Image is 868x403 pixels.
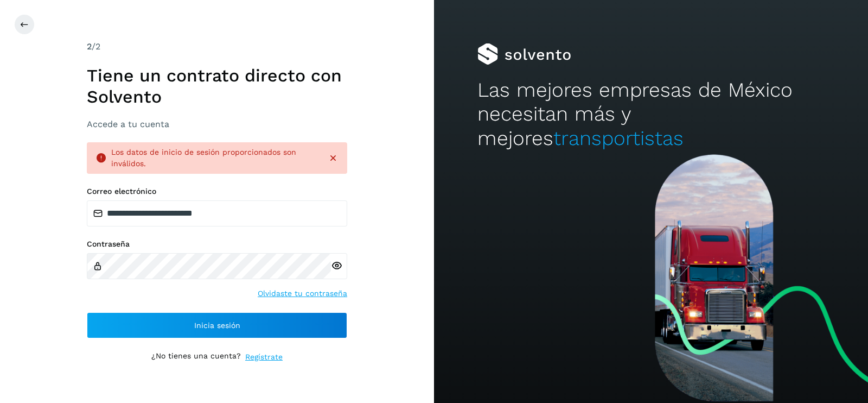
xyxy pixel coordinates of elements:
div: /2 [87,40,347,53]
span: 2 [87,41,92,52]
a: Regístrate [245,351,283,363]
label: Contraseña [87,240,347,249]
span: transportistas [553,127,684,150]
div: Los datos de inicio de sesión proporcionados son inválidos. [111,147,319,169]
button: Inicia sesión [87,312,347,338]
p: ¿No tienes una cuenta? [151,351,241,363]
span: Inicia sesión [194,322,240,329]
h3: Accede a tu cuenta [87,119,347,129]
label: Correo electrónico [87,187,347,196]
a: Olvidaste tu contraseña [258,288,347,299]
h2: Las mejores empresas de México necesitan más y mejores [477,78,825,150]
h1: Tiene un contrato directo con Solvento [87,65,347,107]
